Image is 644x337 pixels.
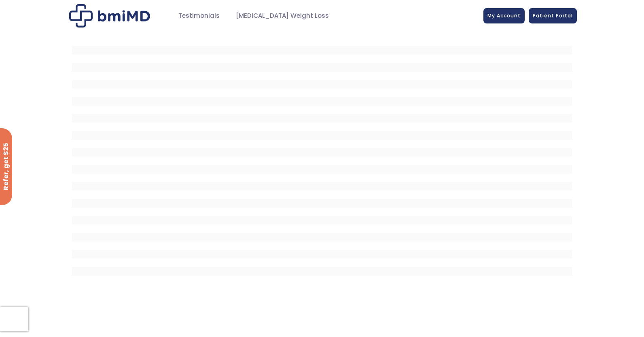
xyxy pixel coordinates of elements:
[236,11,329,21] span: [MEDICAL_DATA] Weight Loss
[170,8,228,24] a: Testimonials
[533,12,573,19] span: Patient Portal
[72,38,572,280] iframe: MDI Patient Messaging Portal
[483,8,525,23] a: My Account
[69,4,150,28] img: Patient Messaging Portal
[178,11,220,21] span: Testimonials
[487,12,521,19] span: My Account
[228,8,337,24] a: [MEDICAL_DATA] Weight Loss
[529,8,577,23] a: Patient Portal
